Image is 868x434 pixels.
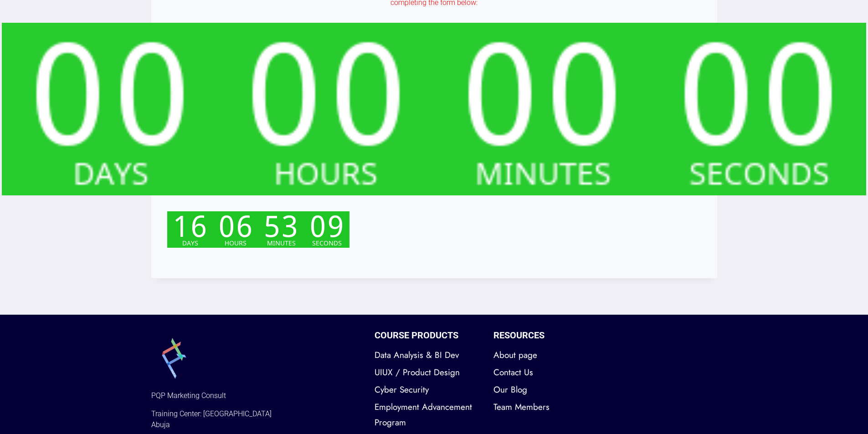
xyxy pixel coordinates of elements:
[167,211,349,248] img: xo6avm5gxb
[151,390,361,401] p: PQP Marketing Consult
[493,328,598,342] h2: Resources
[375,364,479,381] a: UIUX / Product Design
[151,408,361,430] p: Training Center: [GEOGRAPHIC_DATA] Abuja
[493,347,598,364] a: About page
[375,328,479,342] h2: Course Products
[151,336,197,381] img: smal-pq-logo.png
[375,347,479,364] a: Data Analysis & BI Dev
[493,381,598,398] a: Our Blog
[493,398,598,416] a: Team Members
[375,398,479,431] a: Employment Advancement Program
[493,364,598,381] a: Contact Us
[375,381,479,398] a: Cyber Security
